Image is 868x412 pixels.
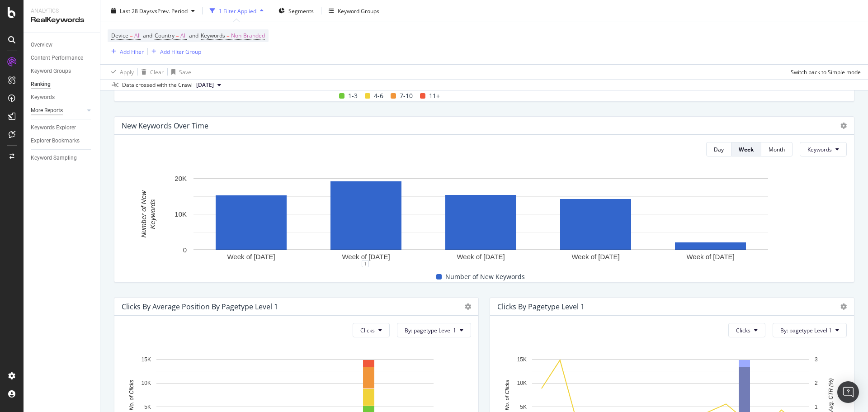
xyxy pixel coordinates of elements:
div: Day [714,146,724,153]
span: and [143,32,152,39]
span: Keywords [201,32,225,39]
text: 10K [517,380,527,387]
button: Apply [108,65,134,79]
span: Non-Branded [231,29,265,42]
button: Last 28 DaysvsPrev. Period [108,4,198,18]
div: Keyword Groups [338,7,379,14]
div: Ranking [31,80,51,89]
span: Country [155,32,175,39]
button: Week [731,142,761,156]
text: Week of [DATE] [457,253,505,261]
span: and [189,32,198,39]
span: All [134,29,141,42]
a: Ranking [31,80,94,89]
div: Keywords [31,93,55,102]
span: Number of New Keywords [445,271,525,282]
a: Keyword Sampling [31,153,94,163]
div: Analytics [31,7,93,15]
button: Keywords [800,142,847,156]
a: Keywords [31,93,94,102]
text: 3 [815,356,818,363]
div: RealKeywords [31,15,93,25]
svg: A chart. [122,174,840,264]
button: Clicks [728,323,765,337]
div: Keyword Sampling [31,153,77,163]
span: = [176,32,179,39]
div: Add Filter Group [160,47,201,55]
span: vs Prev. Period [152,7,188,14]
text: 2 [815,380,818,387]
text: 20K [175,175,187,182]
div: Explorer Bookmarks [31,136,80,146]
div: Keywords Explorer [31,123,76,133]
div: More Reports [31,106,63,115]
text: Week of [DATE] [227,253,275,261]
button: Add Filter [108,46,144,57]
text: Week of [DATE] [686,253,734,261]
button: Keyword Groups [325,4,383,18]
div: Clicks by pagetype Level 1 [497,302,585,311]
text: 5K [520,404,527,410]
a: Explorer Bookmarks [31,136,94,146]
button: Clear [138,65,164,79]
button: Month [761,142,793,156]
text: Week of [DATE] [342,253,390,261]
button: Save [168,65,191,79]
a: Overview [31,40,94,50]
text: No. of Clicks [128,380,135,410]
div: Save [179,68,191,76]
div: 1 Filter Applied [219,7,256,14]
span: 1-3 [348,90,358,101]
div: Apply [120,68,134,76]
span: 2025 Sep. 23rd [196,81,214,89]
div: Data crossed with the Crawl [122,81,193,89]
a: Keyword Groups [31,66,94,76]
span: Clicks [736,327,750,334]
span: Last 28 Days [120,7,152,14]
div: Open Intercom Messenger [837,381,859,403]
button: Add Filter Group [148,46,201,57]
span: Keywords [807,146,832,153]
span: By: pagetype Level 1 [405,327,456,334]
span: All [180,29,187,42]
span: 11+ [429,90,440,101]
button: Day [706,142,731,156]
span: = [130,32,133,39]
button: Clicks [353,323,390,337]
button: Switch back to Simple mode [787,65,861,79]
text: No. of Clicks [504,380,510,410]
text: 0 [183,246,187,254]
a: Content Performance [31,53,94,63]
text: Week of [DATE] [571,253,619,261]
span: 4-6 [374,90,383,101]
div: Month [769,146,785,153]
div: Add Filter [120,47,144,55]
div: Clear [150,68,164,76]
button: Segments [275,4,317,18]
text: Number of New [140,190,147,238]
text: 10K [142,380,151,387]
span: By: pagetype Level 1 [780,327,832,334]
button: [DATE] [193,80,225,90]
div: Week [739,146,754,153]
button: 1 Filter Applied [206,4,267,18]
span: Segments [288,7,314,14]
div: Overview [31,40,52,50]
a: Keywords Explorer [31,123,94,133]
span: Clicks [360,327,375,334]
text: 5K [144,404,151,410]
div: New Keywords Over Time [122,121,208,130]
text: 15K [517,356,527,363]
div: Clicks By Average Position by pagetype Level 1 [122,302,278,311]
div: Content Performance [31,53,83,63]
div: Switch back to Simple mode [791,68,861,76]
span: Device [111,32,128,39]
span: = [226,32,230,39]
button: By: pagetype Level 1 [773,323,847,337]
button: By: pagetype Level 1 [397,323,471,337]
span: 7-10 [400,90,413,101]
div: 1 [362,260,369,267]
a: More Reports [31,106,85,115]
text: 10K [175,210,187,218]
